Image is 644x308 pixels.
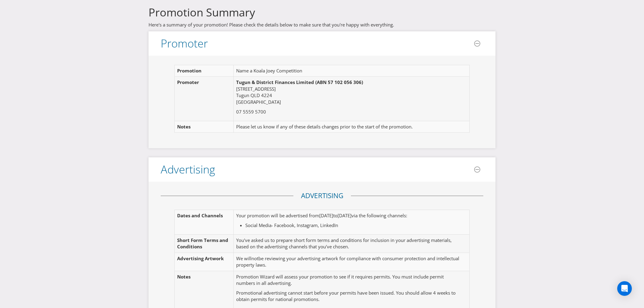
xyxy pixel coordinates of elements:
span: [GEOGRAPHIC_DATA] [236,99,281,105]
p: Here's a summary of your promotion! Please check the details below to make sure that you're happy... [149,22,495,28]
span: Your promotion will be advertised from [236,212,319,219]
legend: Advertising [293,191,351,201]
h3: Promotion Summary [149,6,495,19]
span: Social Media [245,222,271,228]
span: You've asked us to prepare short form terms and conditions for inclusion in your advertising mate... [236,237,452,250]
span: QLD [250,92,260,98]
span: 4224 [261,92,272,98]
td: Please let us know if any of these details changes prior to the start of the promotion. [233,121,463,132]
span: not [251,255,258,261]
td: Advertising Artwork [175,253,234,271]
div: Open Intercom Messenger [617,281,632,296]
td: Dates and Channels [175,210,234,235]
h3: Advertising [161,163,215,176]
span: to [333,212,338,219]
span: be reviewing your advertising artwork for compliance with consumer protection and intellectual pr... [236,255,459,268]
span: Promoter [177,79,199,85]
span: (ABN 57 102 056 306) [315,79,363,85]
span: [DATE] [338,212,352,219]
span: Tugun & District Finances Limited [236,79,314,85]
span: Tugun [236,92,249,98]
p: 07 5559 5700 [236,109,461,115]
td: Notes [175,121,234,132]
td: Name a Koala Joey Competition [233,65,463,77]
span: [DATE] [319,212,333,219]
span: - Facebook, Instagram, LinkedIn [271,222,338,228]
p: Promotion Wizard will assess your promotion to see if it requires permits. You must include permi... [236,274,462,287]
p: Promotional advertising cannot start before your permits have been issued. You should allow 4 wee... [236,290,462,303]
td: Promotion [175,65,234,77]
span: [STREET_ADDRESS] [236,86,276,92]
span: via the following channels: [352,212,407,219]
span: Promoter [161,36,208,51]
td: Short Form Terms and Conditions [175,234,234,253]
span: We will [236,255,251,261]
